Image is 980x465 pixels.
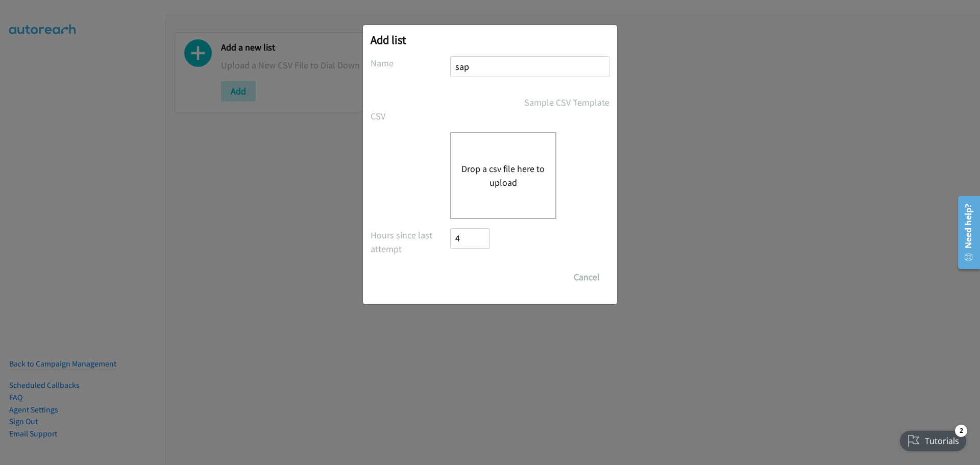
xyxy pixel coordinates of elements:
iframe: Resource Center [950,192,980,273]
label: CSV [371,109,450,123]
label: Name [371,56,450,70]
button: Drop a csv file here to upload [461,162,545,189]
h2: Add list [371,33,609,47]
a: Sample CSV Template [524,95,609,109]
button: Cancel [564,267,609,287]
label: Hours since last attempt [371,228,450,256]
iframe: Checklist [894,421,972,457]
